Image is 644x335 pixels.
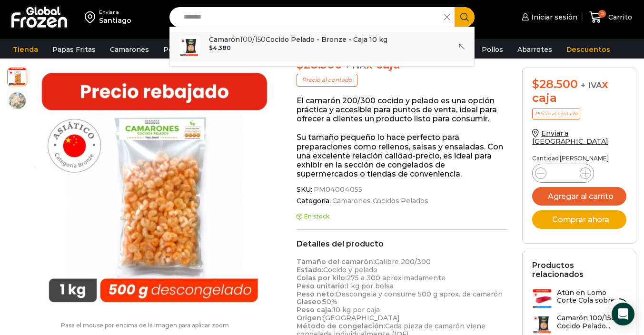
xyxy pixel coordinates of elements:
a: Enviar a [GEOGRAPHIC_DATA] [532,129,608,146]
span: Categoría: [297,197,508,205]
strong: Método de congelación: [297,322,385,330]
span: $ [532,77,539,91]
p: Cantidad [PERSON_NAME] [532,155,626,162]
bdi: 4.380 [209,44,231,51]
span: $ [209,44,213,51]
a: Camarones [105,40,154,59]
div: Santiago [99,16,131,25]
strong: Peso caja: [297,305,333,314]
a: Tienda [8,40,43,59]
img: address-field-icon.svg [85,9,99,25]
span: + IVA [581,80,602,90]
span: $ [297,58,304,71]
input: Product quantity [554,167,572,180]
p: En stock [297,213,508,220]
strong: Tamaño del camarón: [297,257,375,266]
span: very small [8,67,27,86]
div: Open Intercom Messenger [612,303,634,325]
p: Precio al contado [532,108,580,119]
div: 1 / 2 [32,68,277,313]
span: Carrito [606,12,632,22]
span: Iniciar sesión [529,12,577,22]
strong: Colas por kilo: [297,274,347,282]
a: 0 Carrito [587,6,634,29]
strong: Peso neto: [297,290,336,298]
strong: Glaseo: [297,297,323,306]
span: PM04004055 [312,186,362,194]
a: Atún en Lomo Corte Cola sobre... [532,289,626,309]
a: Descuentos [562,40,615,59]
a: Abarrotes [513,40,557,59]
a: Camarón100/150Cocido Pelado - Bronze - Caja 10 kg $4.380 [170,32,475,61]
p: El camarón 200/300 cocido y pelado es una opción práctica y accesible para puntos de venta, ideal... [297,96,508,124]
button: Comprar ahora [532,210,626,229]
strong: Origen: [297,314,323,322]
button: Search button [455,7,475,27]
a: Camarones Cocidos Pelados [331,197,428,205]
h3: Camarón 100/150 Cocido Pelado... [557,314,626,330]
p: Camarón Cocido Pelado - Bronze - Caja 10 kg [209,34,387,45]
a: Pollos [477,40,508,59]
h3: Atún en Lomo Corte Cola sobre... [557,289,626,305]
div: x caja [532,78,626,105]
strong: 100/150 [240,35,266,44]
h2: Detalles del producto [297,239,508,248]
span: 0 [598,10,606,18]
a: Camarón 100/150 Cocido Pelado... [532,314,626,335]
a: Papas Fritas [48,40,100,59]
bdi: 28.500 [297,58,342,71]
strong: Estado: [297,266,323,274]
strong: Peso unitario: [297,282,346,290]
h2: Productos relacionados [532,261,626,279]
p: Pasa el mouse por encima de la imagen para aplicar zoom [7,322,282,329]
span: very-small [8,91,27,110]
span: SKU: [297,186,508,194]
a: Iniciar sesión [519,8,577,27]
span: + IVA [345,61,366,70]
img: very small [32,68,277,313]
bdi: 28.500 [532,77,577,91]
button: Agregar al carrito [532,187,626,206]
a: Pescados y Mariscos [159,40,240,59]
p: Su tamaño pequeño lo hace perfecto para preparaciones como rellenos, salsas y ensaladas. Con una ... [297,133,508,178]
p: Precio al contado [297,74,357,86]
div: Enviar a [99,9,131,16]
